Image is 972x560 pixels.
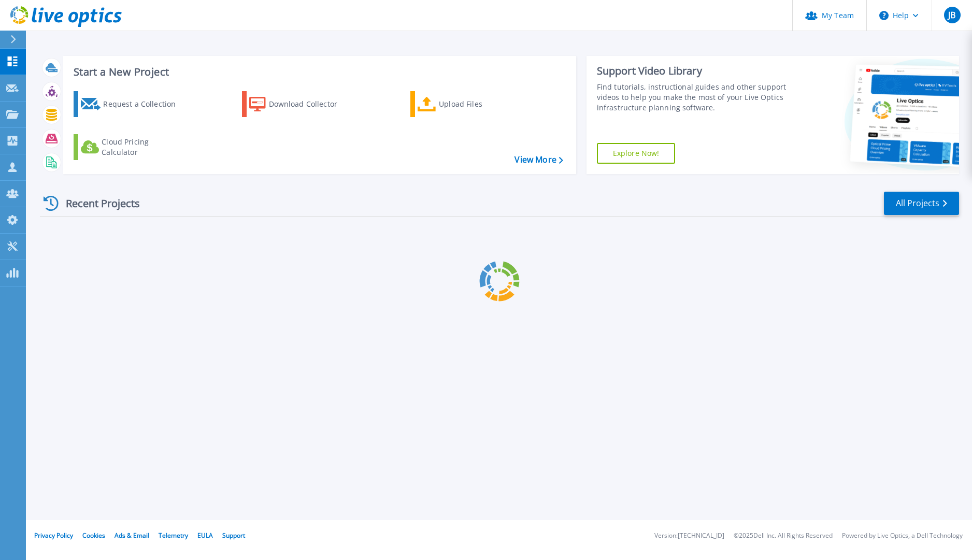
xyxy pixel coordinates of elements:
a: Request a Collection [74,91,189,117]
div: Support Video Library [597,64,787,78]
a: Download Collector [242,91,358,117]
div: Recent Projects [40,191,154,216]
a: All Projects [884,192,959,215]
a: Cloud Pricing Calculator [74,134,189,160]
a: Privacy Policy [34,531,73,540]
a: Ads & Email [115,531,149,540]
a: Support [222,531,245,540]
div: Upload Files [439,94,522,114]
a: Explore Now! [597,143,676,164]
a: Upload Files [410,91,526,117]
h3: Start a New Project [74,66,563,78]
span: JB [948,11,955,19]
a: EULA [197,531,213,540]
div: Find tutorials, instructional guides and other support videos to help you make the most of your L... [597,82,787,113]
li: © 2025 Dell Inc. All Rights Reserved [734,533,833,539]
div: Request a Collection [103,94,186,114]
div: Cloud Pricing Calculator [102,137,184,157]
li: Powered by Live Optics, a Dell Technology [842,533,963,539]
a: Telemetry [159,531,188,540]
a: Cookies [82,531,105,540]
a: View More [514,155,563,165]
li: Version: [TECHNICAL_ID] [654,533,724,539]
div: Download Collector [269,94,352,114]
